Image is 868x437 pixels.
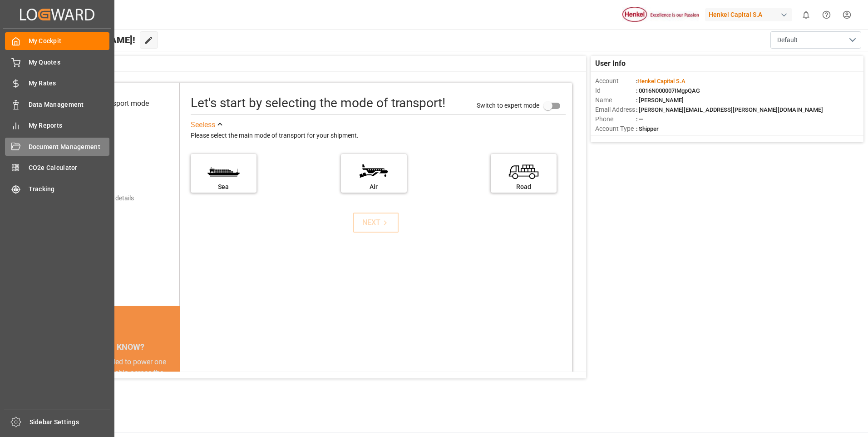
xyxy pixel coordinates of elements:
div: Air [345,182,402,192]
span: Henkel Capital S.A [637,78,686,84]
div: Add shipping details [77,194,134,203]
div: See less [191,119,215,130]
div: NEXT [362,217,390,228]
span: Name [595,95,636,105]
span: User Info [595,58,626,69]
span: Tracking [29,184,110,194]
span: Phone [595,114,636,124]
span: Document Management [29,142,110,152]
span: My Reports [29,121,110,130]
span: My Cockpit [29,36,110,46]
span: Hello [PERSON_NAME]! [38,31,135,49]
span: : [PERSON_NAME][EMAIL_ADDRESS][PERSON_NAME][DOMAIN_NAME] [636,106,823,113]
a: My Reports [5,117,109,134]
span: Email Address [595,105,636,114]
button: Henkel Capital S.A [705,6,796,23]
button: show 0 new notifications [796,5,816,25]
button: Help Center [816,5,837,25]
span: Account [595,76,636,86]
a: CO2e Calculator [5,159,109,177]
a: My Cockpit [5,32,109,50]
span: Account Type [595,124,636,134]
button: open menu [770,31,861,49]
div: Road [495,182,552,192]
div: Please select the main mode of transport for your shipment. [191,130,566,141]
button: NEXT [353,213,399,233]
a: Tracking [5,180,109,198]
span: : Shipper [636,125,659,132]
span: Data Management [29,100,110,109]
a: Document Management [5,138,109,155]
span: : [PERSON_NAME] [636,97,684,104]
button: next slide / item [167,357,180,433]
span: My Quotes [29,58,110,67]
span: : 0016N000007IMgpQAG [636,87,700,94]
a: Data Management [5,95,109,113]
span: Sidebar Settings [30,417,111,427]
span: : — [636,116,643,123]
div: Let's start by selecting the mode of transport! [191,94,445,113]
span: Id [595,86,636,95]
div: Sea [195,182,252,192]
span: Default [777,35,798,45]
a: My Rates [5,74,109,92]
span: Switch to expert mode [477,101,539,109]
img: Henkel%20logo.jpg_1689854090.jpg [622,7,699,23]
a: My Quotes [5,53,109,71]
span: : [636,78,686,84]
span: CO2e Calculator [29,163,110,173]
div: Henkel Capital S.A [705,8,792,21]
span: My Rates [29,79,110,88]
